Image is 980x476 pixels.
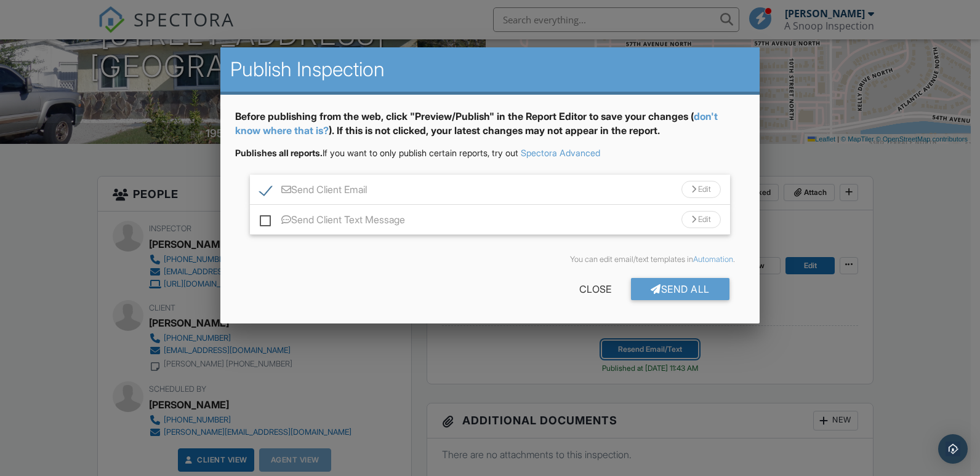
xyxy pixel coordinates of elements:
div: Send All [631,278,729,300]
div: Edit [681,181,721,198]
a: Spectora Advanced [521,148,600,158]
span: If you want to only publish certain reports, try out [235,148,518,158]
label: Send Client Text Message [260,214,405,229]
div: Before publishing from the web, click "Preview/Publish" in the Report Editor to save your changes... [235,109,745,147]
div: Open Intercom Messenger [938,434,968,464]
a: don't know where that is? [235,110,718,136]
div: You can edit email/text templates in . [245,255,735,264]
h2: Publish Inspection [230,57,750,82]
a: Automation [693,255,733,264]
div: Close [560,278,631,300]
label: Send Client Email [260,184,367,199]
strong: Publishes all reports. [235,148,323,158]
div: Edit [681,211,721,228]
